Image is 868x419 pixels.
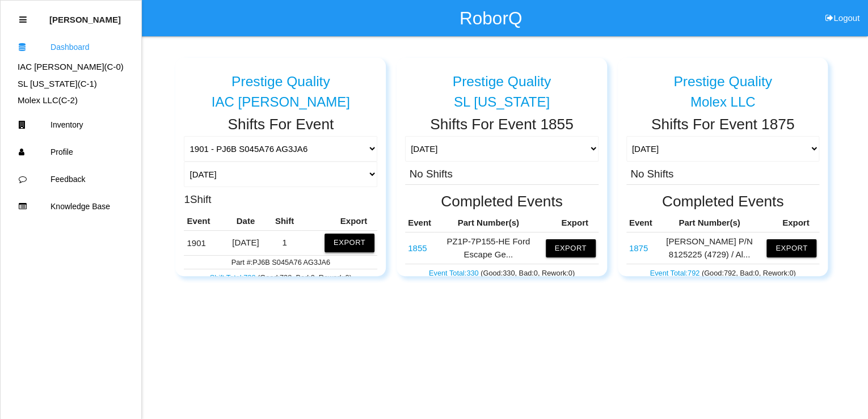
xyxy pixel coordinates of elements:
[325,234,374,252] button: Export
[650,269,701,277] a: Event Total:792
[405,193,599,210] h2: Completed Events
[184,231,223,255] td: PJ6B S045A76 AG3JA6
[626,116,820,133] h2: Shifts For Event 1875
[187,270,374,283] p: (Good: 728 , Bad: 0 , Rework: 0 )
[1,166,141,193] a: Feedback
[655,232,764,264] td: [PERSON_NAME] P/N 8125225 (4729) / Al...
[18,95,78,105] a: Molex LLC(C-2)
[268,212,301,231] th: Shift
[184,192,211,206] h3: 1 Shift
[626,95,820,109] div: Molex LLC
[19,6,27,33] div: Close
[764,214,819,232] th: Export
[1,78,141,91] div: SL Tennessee's Dashboard
[655,214,764,232] th: Part Number(s)
[629,243,648,253] a: 1875
[408,265,596,278] p: (Good: 330 , Bad: 0 , Rework: 0 )
[231,74,330,89] h5: Prestige Quality
[18,62,124,71] a: IAC [PERSON_NAME](C-0)
[626,65,820,110] a: Prestige Quality Molex LLC
[766,239,816,257] button: Export
[1,111,141,138] a: Inventory
[1,193,141,220] a: Knowledge Base
[1,138,141,166] a: Profile
[49,6,121,24] p: Thomas Sontag
[405,116,599,133] h2: Shifts For Event 1855
[405,95,599,109] div: SL [US_STATE]
[434,232,543,264] td: PZ1P-7P155-HE Ford Escape Ge...
[1,61,141,74] div: IAC Alma's Dashboard
[18,79,97,88] a: SL [US_STATE](C-1)
[673,74,772,89] h5: Prestige Quality
[405,232,434,264] td: PZ1P-7P155-HE Ford Escape Gear Shift Assy
[184,95,377,109] div: IAC [PERSON_NAME]
[543,214,599,232] th: Export
[224,231,268,255] td: [DATE]
[453,74,551,89] h5: Prestige Quality
[626,214,655,232] th: Event
[630,166,673,180] h3: No Shifts
[184,212,223,231] th: Event
[626,232,655,264] td: Alma P/N 8125225 (4729) / Alma P/N 8125693 (4739)
[626,193,820,210] h2: Completed Events
[1,33,141,61] a: Dashboard
[629,265,817,278] p: (Good: 792 , Bad: 0 , Rework: 0 )
[405,214,434,232] th: Event
[224,212,268,231] th: Date
[184,116,377,133] h2: Shifts For Event
[184,65,377,110] a: Prestige Quality IAC [PERSON_NAME]
[434,214,543,232] th: Part Number(s)
[408,243,427,253] a: 1855
[429,269,481,277] a: Event Total:330
[1,94,141,107] div: Molex LLC's Dashboard
[410,166,453,180] h3: No Shifts
[546,239,596,257] button: Export
[184,255,377,269] td: Part #: PJ6B S045A76 AG3JA6
[405,65,599,110] a: Prestige Quality SL [US_STATE]
[268,231,301,255] td: 1
[210,273,258,282] a: Shift Total:728
[301,212,377,231] th: Export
